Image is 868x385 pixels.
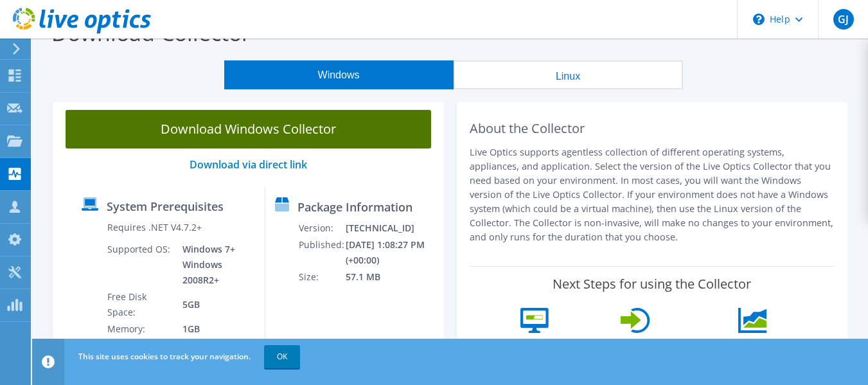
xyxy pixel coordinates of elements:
td: Memory: [107,321,173,337]
td: x64 [173,337,254,354]
td: 57.1 MB [345,269,438,285]
td: 1GB [173,321,254,337]
td: Windows 7+ Windows 2008R2+ [173,241,254,289]
label: Next Steps for using the Collector [553,276,751,292]
label: Unzip and run the .exe [505,333,564,363]
span: This site uses cookies to track your navigation. [78,351,251,362]
label: View your data within the project [707,333,799,363]
td: Size: [298,269,345,285]
label: System Prerequisites [107,200,224,213]
td: Free Disk Space: [107,289,173,321]
a: Download via direct link [190,157,307,172]
td: 5GB [173,289,254,321]
button: Linux [454,60,683,89]
h2: About the Collector [470,121,835,136]
td: Version: [298,220,345,237]
svg: \n [753,13,765,25]
span: GJ [833,9,854,30]
td: System Type: [107,337,173,354]
td: [TECHNICAL_ID] [345,220,438,237]
td: Published: [298,237,345,269]
label: Package Information [297,201,412,213]
p: Live Optics supports agentless collection of different operating systems, appliances, and applica... [470,145,835,244]
a: OK [264,345,300,368]
label: Requires .NET V4.7.2+ [107,221,202,234]
td: Supported OS: [107,241,173,289]
label: Log into the Live Optics portal and view your project [571,333,700,363]
td: [DATE] 1:08:27 PM (+00:00) [345,237,438,269]
a: Download Windows Collector [66,110,431,148]
button: Windows [224,60,454,89]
